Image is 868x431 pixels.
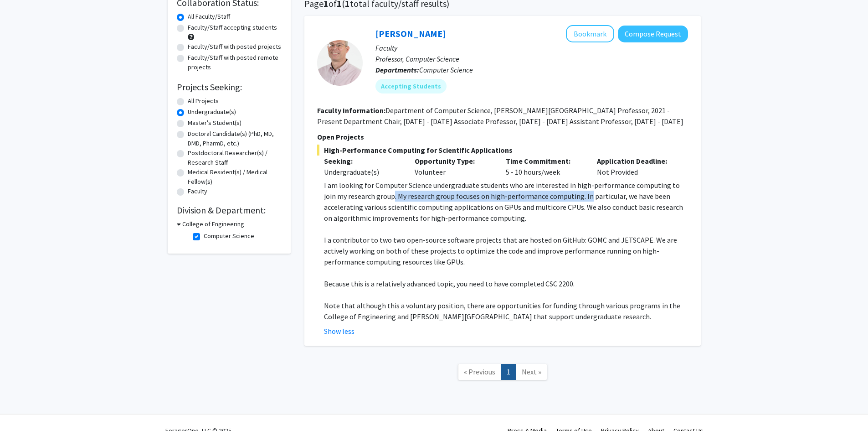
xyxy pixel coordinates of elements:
[516,364,547,380] a: Next Page
[7,390,39,424] iframe: Chat
[419,65,473,74] span: Computer Science
[188,107,236,117] label: Undergraduate(s)
[375,65,419,74] b: Departments:
[590,156,681,177] div: Not Provided
[506,156,583,166] p: Time Commitment:
[204,231,254,241] label: Computer Science
[188,53,282,72] label: Faculty/Staff with posted remote projects
[618,26,688,42] button: Compose Request to Loren Schwiebert
[408,156,499,177] div: Volunteer
[324,278,688,289] p: Because this is a relatively advanced topic, you need to have completed CSC 2200.
[324,166,401,177] div: Undergraduate(s)
[324,180,688,223] p: I am looking for Computer Science undergraduate students who are interested in high-performance c...
[499,156,590,177] div: 5 - 10 hours/week
[188,42,281,52] label: Faculty/Staff with posted projects
[188,12,230,21] label: All Faculty/Staff
[304,355,701,392] nav: Page navigation
[522,367,541,376] span: Next »
[177,82,282,93] h2: Projects Seeking:
[317,145,688,156] span: High-Performance Computing for Scientific Applications
[182,219,244,229] h3: College of Engineering
[501,364,516,380] a: 1
[458,364,501,380] a: Previous Page
[597,156,674,166] p: Application Deadline:
[324,234,688,267] p: I a contributor to two two open-source software projects that are hosted on GitHub: GOMC and JETS...
[324,156,401,166] p: Seeking:
[317,106,683,126] fg-read-more: Department of Computer Science, [PERSON_NAME][GEOGRAPHIC_DATA] Professor, 2021 - Present Departme...
[375,28,446,39] a: [PERSON_NAME]
[188,96,219,106] label: All Projects
[324,300,688,322] p: Note that although this a voluntary position, there are opportunities for funding through various...
[188,187,207,196] label: Faculty
[188,118,241,128] label: Master's Student(s)
[317,131,688,142] p: Open Projects
[566,25,614,42] button: Add Loren Schwiebert to Bookmarks
[188,23,277,32] label: Faculty/Staff accepting students
[188,167,282,187] label: Medical Resident(s) / Medical Fellow(s)
[464,367,495,376] span: « Previous
[375,79,447,93] mat-chip: Accepting Students
[177,205,282,216] h2: Division & Department:
[415,156,492,166] p: Opportunity Type:
[375,53,688,64] p: Professor, Computer Science
[375,42,688,53] p: Faculty
[317,106,385,115] b: Faculty Information:
[324,326,354,337] button: Show less
[188,148,282,167] label: Postdoctoral Researcher(s) / Research Staff
[188,129,282,148] label: Doctoral Candidate(s) (PhD, MD, DMD, PharmD, etc.)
